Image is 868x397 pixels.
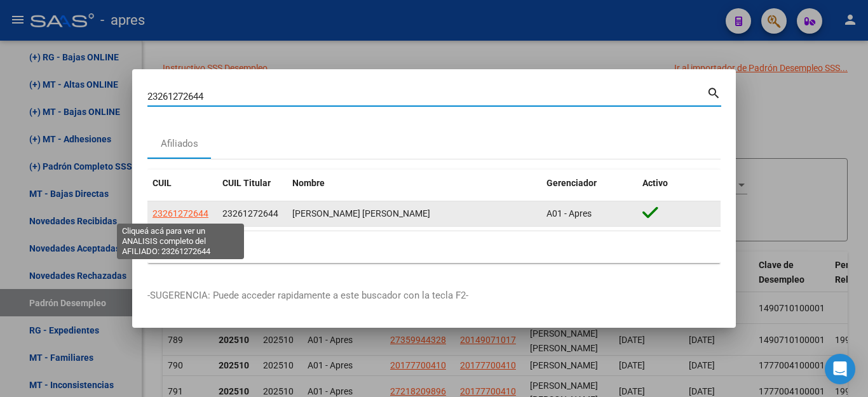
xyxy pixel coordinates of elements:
datatable-header-cell: CUIL Titular [217,170,287,197]
datatable-header-cell: Activo [637,170,721,197]
span: A01 - Apres [546,208,592,219]
div: Open Intercom Messenger [825,354,855,384]
span: 23261272644 [222,208,278,219]
span: Nombre [292,178,325,188]
span: Activo [642,178,668,188]
div: 1 total [147,231,721,263]
span: CUIL [153,178,172,188]
p: -SUGERENCIA: Puede acceder rapidamente a este buscador con la tecla F2- [147,288,721,303]
div: Afiliados [161,137,198,151]
span: 23261272644 [153,208,208,219]
span: Gerenciador [546,178,597,188]
mat-icon: search [707,84,721,100]
datatable-header-cell: Gerenciador [541,170,637,197]
span: CUIL Titular [222,178,271,188]
div: [PERSON_NAME] [PERSON_NAME] [292,206,536,221]
datatable-header-cell: CUIL [147,170,217,197]
datatable-header-cell: Nombre [287,170,541,197]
